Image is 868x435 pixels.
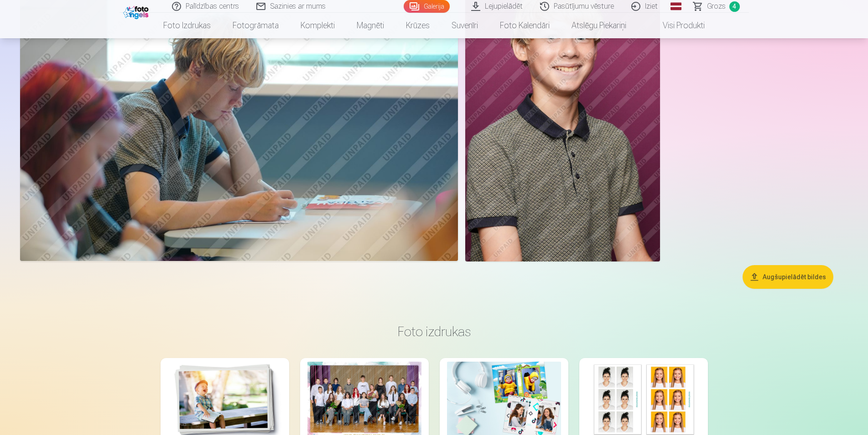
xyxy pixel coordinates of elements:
[729,1,740,12] span: 4
[707,1,726,12] span: Grozs
[561,13,637,38] a: Atslēgu piekariņi
[346,13,395,38] a: Magnēti
[152,13,222,38] a: Foto izdrukas
[441,13,489,38] a: Suvenīri
[123,4,151,19] img: /fa1
[743,265,833,289] button: Augšupielādēt bildes
[222,13,290,38] a: Fotogrāmata
[637,13,716,38] a: Visi produkti
[290,13,346,38] a: Komplekti
[395,13,441,38] a: Krūzes
[489,13,561,38] a: Foto kalendāri
[168,323,701,340] h3: Foto izdrukas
